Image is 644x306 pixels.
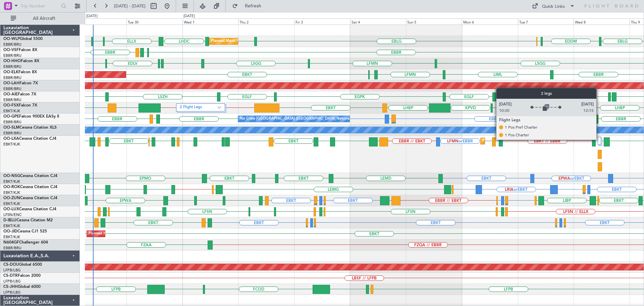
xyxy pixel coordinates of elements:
span: OO-VSF [3,48,19,52]
span: OO-JID [3,229,17,233]
a: LFPB/LBG [3,290,21,295]
a: OO-HHOFalcon 8X [3,59,39,63]
a: OO-WLPGlobal 5500 [3,37,43,41]
span: OO-NSG [3,174,20,178]
a: LFPB/LBG [3,279,21,284]
a: EBKT/KJK [3,201,20,206]
a: LFPB/LBG [3,268,21,273]
span: All Aircraft [17,16,71,21]
a: EBBR/BRU [3,97,21,102]
div: Quick Links [542,3,565,10]
div: [DATE] [183,13,195,19]
a: OO-JIDCessna CJ1 525 [3,229,47,233]
span: OO-SLM [3,126,19,130]
a: N604GFChallenger 604 [3,241,48,245]
a: OO-LUXCessna Citation CJ4 [3,207,56,211]
span: CS-DTR [3,274,18,278]
div: Wed 1 [182,18,238,25]
a: EBBR/BRU [3,86,21,91]
span: N604GF [3,241,19,245]
div: [DATE] [86,13,98,19]
span: OO-ROK [3,185,20,189]
span: OO-LAH [3,81,19,85]
span: OO-LXA [3,137,19,141]
div: No Crew [GEOGRAPHIC_DATA] ([GEOGRAPHIC_DATA] National) [240,114,352,124]
div: Tue 30 [126,18,182,25]
div: Planned Maint Milan (Linate) [211,36,259,46]
input: Trip Number [20,1,59,11]
span: D-IBLU [3,218,16,222]
a: EBBR/BRU [3,42,21,47]
button: Quick Links [529,1,578,11]
div: Sun 5 [406,18,462,25]
a: OO-AIEFalcon 7X [3,92,36,96]
a: EBKT/KJK [3,179,20,184]
span: OO-ELK [3,70,18,74]
a: OO-ZUNCessna Citation CJ4 [3,196,57,200]
div: Planned Maint Kortrijk-[GEOGRAPHIC_DATA] [89,229,167,239]
span: OO-AIE [3,92,18,96]
img: arrow-gray.svg [217,106,221,109]
a: OO-LXACessna Citation CJ4 [3,137,56,141]
span: [DATE] - [DATE] [114,3,146,9]
a: EBKT/KJK [3,223,20,228]
a: OO-FSXFalcon 7X [3,103,37,107]
a: EBBR/BRU [3,120,21,125]
a: OO-ROKCessna Citation CJ4 [3,185,57,189]
button: All Aircraft [7,13,73,24]
span: OO-HHO [3,59,21,63]
span: OO-WLP [3,37,20,41]
span: CS-DOU [3,263,19,267]
a: EBKT/KJK [3,234,20,239]
a: OO-VSFFalcon 8X [3,48,37,52]
div: Fri 3 [294,18,350,25]
a: OO-LAHFalcon 7X [3,81,38,85]
a: CS-JHHGlobal 6000 [3,285,41,289]
button: Refresh [229,1,269,11]
a: LFSN/ENC [3,212,22,217]
span: Refresh [239,4,267,8]
a: CS-DTRFalcon 2000 [3,274,41,278]
a: OO-SLMCessna Citation XLS [3,126,57,130]
span: OO-ZUN [3,196,20,200]
div: Thu 2 [238,18,294,25]
div: Wed 8 [574,18,630,25]
div: Planned Maint Kortrijk-[GEOGRAPHIC_DATA] [482,136,560,146]
a: EBBR/BRU [3,53,21,58]
div: Mon 29 [70,18,126,25]
a: OO-GPEFalcon 900EX EASy II [3,115,59,119]
span: CS-JHH [3,285,18,289]
a: EBKT/KJK [3,142,20,147]
a: EBBR/BRU [3,131,21,136]
span: OO-FSX [3,103,19,107]
a: EBBR/BRU [3,75,21,80]
span: OO-GPE [3,115,19,119]
a: OO-ELKFalcon 8X [3,70,37,74]
div: Mon 6 [462,18,518,25]
a: EBKT/KJK [3,190,20,195]
a: OO-NSGCessna Citation CJ4 [3,174,57,178]
span: OO-LUX [3,207,19,211]
a: EBBR/BRU [3,64,21,69]
div: Sat 4 [350,18,406,25]
label: 2 Flight Legs [180,105,217,111]
a: EBKT/KJK [3,108,20,114]
div: Tue 7 [518,18,574,25]
a: D-IBLUCessna Citation M2 [3,218,53,222]
a: CS-DOUGlobal 6500 [3,263,42,267]
a: EBBR/BRU [3,246,21,251]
